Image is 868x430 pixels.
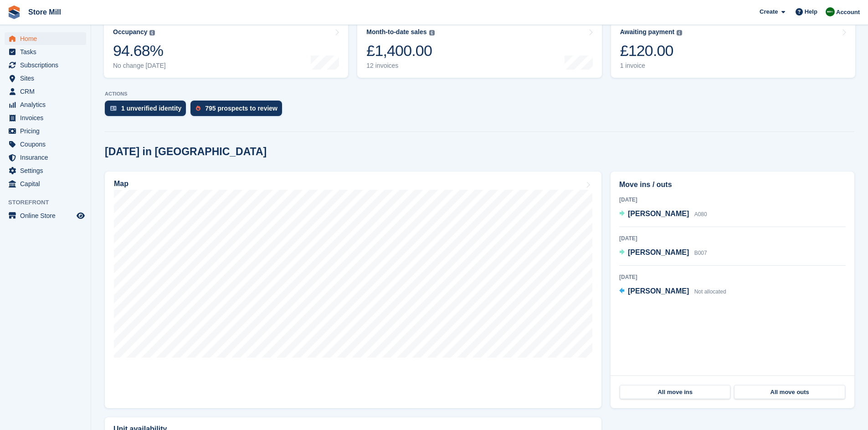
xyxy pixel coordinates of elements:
[805,7,817,16] span: Help
[20,138,75,151] span: Coupons
[105,91,854,97] p: ACTIONS
[5,98,86,111] a: menu
[113,41,166,60] div: 94.68%
[5,72,86,85] a: menu
[628,210,689,218] span: [PERSON_NAME]
[5,125,86,137] a: menu
[104,20,348,78] a: Occupancy 94.68% No change [DATE]
[628,248,689,256] span: [PERSON_NAME]
[5,46,86,58] a: menu
[5,209,86,222] a: menu
[619,247,707,259] a: [PERSON_NAME] B007
[20,46,75,58] span: Tasks
[619,196,846,204] div: [DATE]
[105,172,601,408] a: Map
[205,105,277,112] div: 795 prospects to review
[619,179,846,190] h2: Move ins / outs
[8,198,91,207] span: Storefront
[5,111,86,124] a: menu
[20,177,75,190] span: Capital
[694,288,726,295] span: Not allocated
[619,286,726,298] a: [PERSON_NAME] Not allocated
[20,72,75,85] span: Sites
[734,385,845,400] a: All move outs
[5,177,86,190] a: menu
[20,98,75,111] span: Analytics
[20,151,75,164] span: Insurance
[5,151,86,164] a: menu
[694,250,707,256] span: B007
[20,209,75,222] span: Online Store
[760,7,778,16] span: Create
[366,28,426,36] div: Month-to-date sales
[20,164,75,177] span: Settings
[20,111,75,124] span: Invoices
[366,41,434,60] div: £1,400.00
[114,180,128,188] h2: Map
[5,138,86,151] a: menu
[836,8,860,17] span: Account
[190,101,287,121] a: 795 prospects to review
[620,41,683,60] div: £120.00
[628,287,689,295] span: [PERSON_NAME]
[20,32,75,45] span: Home
[619,234,846,243] div: [DATE]
[105,146,267,158] h2: [DATE] in [GEOGRAPHIC_DATA]
[620,62,683,70] div: 1 invoice
[619,208,707,220] a: [PERSON_NAME] A080
[357,20,601,78] a: Month-to-date sales £1,400.00 12 invoices
[5,85,86,98] a: menu
[5,59,86,71] a: menu
[826,7,835,16] img: Angus
[20,125,75,137] span: Pricing
[75,210,86,221] a: Preview store
[20,85,75,98] span: CRM
[196,106,200,111] img: prospect-51fa495bee0391a8d652442698ab0144808aea92771e9ea1ae160a38d050c398.svg
[611,20,855,78] a: Awaiting payment £120.00 1 invoice
[5,164,86,177] a: menu
[366,62,434,70] div: 12 invoices
[620,385,730,400] a: All move ins
[25,5,65,20] a: Store Mill
[429,30,435,35] img: icon-info-grey-7440780725fd019a000dd9b08b2336e03edf1995a4989e88bcd33f0948082b44.svg
[110,106,117,111] img: verify_identity-adf6edd0f0f0b5bbfe63781bf79b02c33cf7c696d77639b501bdc392416b5a36.svg
[694,211,707,218] span: A080
[620,28,675,36] div: Awaiting payment
[7,5,21,19] img: stora-icon-8386f47178a22dfd0bd8f6a31ec36ba5ce8667c1dd55bd0f319d3a0aa187defe.svg
[121,105,181,112] div: 1 unverified identity
[619,273,846,281] div: [DATE]
[113,28,147,36] div: Occupancy
[677,30,682,35] img: icon-info-grey-7440780725fd019a000dd9b08b2336e03edf1995a4989e88bcd33f0948082b44.svg
[113,62,166,70] div: No change [DATE]
[105,101,190,121] a: 1 unverified identity
[5,32,86,45] a: menu
[20,59,75,71] span: Subscriptions
[149,30,155,35] img: icon-info-grey-7440780725fd019a000dd9b08b2336e03edf1995a4989e88bcd33f0948082b44.svg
